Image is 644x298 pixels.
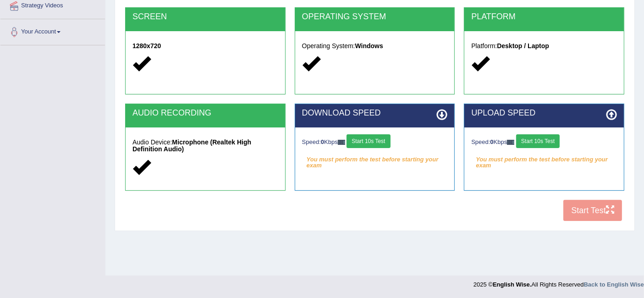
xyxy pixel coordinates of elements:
[132,12,278,22] h2: SCREEN
[132,42,161,50] strong: 1280x720
[493,281,531,288] strong: English Wise.
[507,140,514,145] img: ajax-loader-fb-connection.gif
[584,281,644,288] a: Back to English Wise
[321,138,324,145] strong: 0
[471,153,617,166] em: You must perform the test before starting your exam
[132,109,278,118] h2: AUDIO RECORDING
[347,134,390,148] button: Start 10s Test
[516,134,560,148] button: Start 10s Test
[302,134,448,150] div: Speed: Kbps
[132,139,278,153] h5: Audio Device:
[497,42,549,50] strong: Desktop / Laptop
[302,109,448,118] h2: DOWNLOAD SPEED
[0,19,105,42] a: Your Account
[302,153,448,166] em: You must perform the test before starting your exam
[471,12,617,22] h2: PLATFORM
[302,43,448,50] h5: Operating System:
[490,138,494,145] strong: 0
[471,43,617,50] h5: Platform:
[302,12,448,22] h2: OPERATING SYSTEM
[338,140,345,145] img: ajax-loader-fb-connection.gif
[132,138,251,153] strong: Microphone (Realtek High Definition Audio)
[471,134,617,150] div: Speed: Kbps
[355,42,383,50] strong: Windows
[473,276,644,289] div: 2025 © All Rights Reserved
[471,109,617,118] h2: UPLOAD SPEED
